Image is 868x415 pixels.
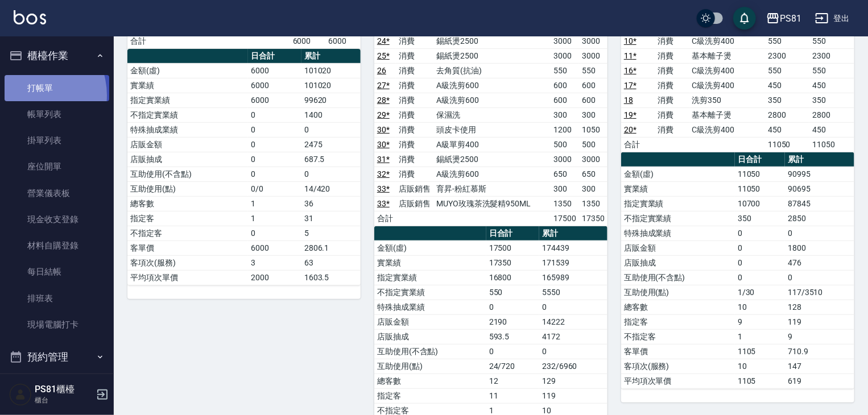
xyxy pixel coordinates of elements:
td: 互助使用(不含點) [127,167,248,181]
td: 232/6960 [539,359,607,374]
td: 0 [248,122,301,137]
td: 129 [539,374,607,388]
td: 2300 [765,48,809,63]
th: 日合計 [735,152,785,167]
td: 710.9 [785,344,854,359]
td: 0 [735,240,785,255]
td: 2806.1 [301,240,361,255]
a: 材料自購登錄 [5,233,109,259]
td: 消費 [655,63,689,78]
td: 0 [301,167,361,181]
td: 平均項次單價 [621,374,735,388]
th: 累計 [785,152,854,167]
td: 消費 [655,107,689,122]
a: 26 [377,66,386,75]
td: 0 [539,344,607,359]
td: 1400 [301,107,361,122]
td: 指定客 [621,314,735,329]
td: 550 [809,34,854,48]
td: 互助使用(不含點) [374,344,486,359]
td: 1603.5 [301,270,361,285]
td: 金額(虛) [127,63,248,78]
td: 1/30 [735,285,785,300]
img: Logo [14,10,46,24]
td: 消費 [396,137,433,152]
td: 1 [735,329,785,344]
td: 11050 [735,167,785,181]
td: 117/3510 [785,285,854,300]
img: Person [9,383,32,406]
td: 3000 [579,34,607,48]
td: MUYO玫瑰茶洗髮精950ML [433,196,551,211]
td: 基本離子燙 [689,48,765,63]
td: 洗剪350 [689,93,765,107]
td: 0 [735,226,785,240]
td: 基本離子燙 [689,107,765,122]
td: 600 [551,78,579,93]
td: 指定實業績 [621,196,735,211]
td: 1050 [579,122,607,137]
td: 消費 [396,48,433,63]
td: 3000 [551,152,579,167]
td: 0 [785,226,854,240]
td: A級洗剪600 [433,78,551,93]
td: A級洗剪600 [433,167,551,181]
td: 119 [539,388,607,403]
td: 3 [248,255,301,270]
td: 550 [765,34,809,48]
td: 實業績 [374,255,486,270]
td: 300 [579,181,607,196]
td: 11050 [765,137,809,152]
td: 店販抽成 [127,152,248,167]
p: 櫃台 [35,395,93,405]
td: 6000 [248,240,301,255]
td: 消費 [396,63,433,78]
td: 不指定客 [621,329,735,344]
td: 錫紙燙2500 [433,48,551,63]
a: 打帳單 [5,75,109,101]
td: 36 [301,196,361,211]
td: 600 [579,78,607,93]
button: 櫃檯作業 [5,41,109,70]
td: 650 [551,167,579,181]
td: 1105 [735,374,785,388]
td: 17350 [486,255,539,270]
td: 550 [579,63,607,78]
a: 現場電腦打卡 [5,312,109,338]
td: 店販金額 [127,137,248,152]
td: 2475 [301,137,361,152]
button: PS81 [762,7,806,30]
td: 客項次(服務) [621,359,735,374]
td: C級洗剪400 [689,34,765,48]
td: 0 [248,107,301,122]
td: 90695 [785,181,854,196]
td: 互助使用(點) [127,181,248,196]
td: 合計 [374,211,396,226]
a: 18 [624,96,633,105]
td: 11 [486,388,539,403]
td: 6000 [290,34,325,48]
th: 累計 [301,49,361,64]
td: 1800 [785,240,854,255]
td: 0 [735,255,785,270]
td: 實業績 [621,181,735,196]
td: 店販抽成 [374,329,486,344]
td: 300 [551,181,579,196]
td: 9 [785,329,854,344]
button: 報表及分析 [5,372,109,401]
td: C級洗剪400 [689,63,765,78]
td: 消費 [396,107,433,122]
td: 350 [809,93,854,107]
td: 1350 [551,196,579,211]
td: 客單價 [621,344,735,359]
td: 實業績 [127,78,248,93]
td: 互助使用(不含點) [621,270,735,285]
td: 31 [301,211,361,226]
td: 6000 [248,63,301,78]
td: 消費 [655,78,689,93]
td: 合計 [621,137,655,152]
td: 去角質(抗油) [433,63,551,78]
td: 650 [579,167,607,181]
td: 金額(虛) [374,240,486,255]
td: 0 [785,270,854,285]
